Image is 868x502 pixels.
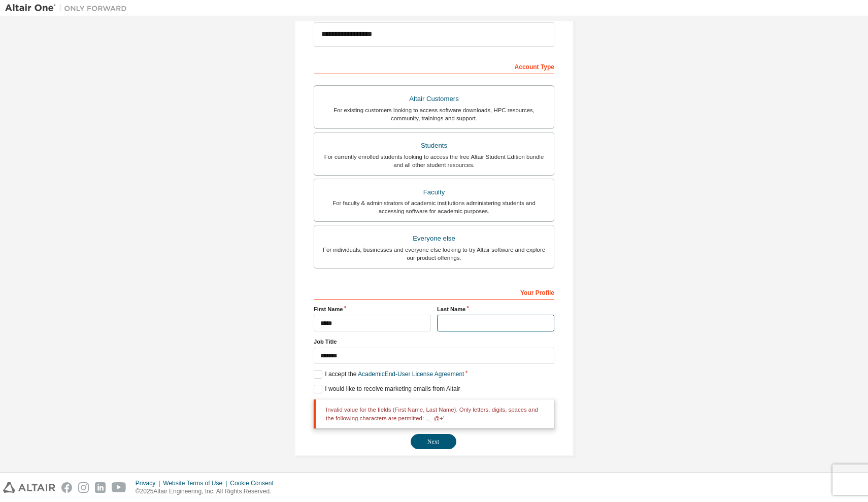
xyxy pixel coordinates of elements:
div: For existing customers looking to access software downloads, HPC resources, community, trainings ... [320,106,548,122]
div: For individuals, businesses and everyone else looking to try Altair software and explore our prod... [320,246,548,262]
div: Your Profile [314,284,554,300]
img: youtube.svg [112,482,126,493]
label: Last Name [437,305,554,313]
div: Account Type [314,58,554,74]
label: I accept the [314,370,464,379]
label: First Name [314,305,431,313]
div: For currently enrolled students looking to access the free Altair Student Edition bundle and all ... [320,153,548,169]
img: facebook.svg [61,482,72,493]
div: Altair Customers [320,92,548,106]
img: Altair One [5,3,132,13]
div: Privacy [136,479,163,487]
div: Invalid value for the fields (First Name, Last Name). Only letters, digits, spaces and the follow... [314,399,554,428]
div: Cookie Consent [230,479,279,487]
a: Academic End-User License Agreement [358,371,464,378]
img: instagram.svg [78,482,89,493]
div: Faculty [320,185,548,199]
label: Job Title [314,338,554,346]
div: For faculty & administrators of academic institutions administering students and accessing softwa... [320,199,548,215]
img: linkedin.svg [95,482,106,493]
label: I would like to receive marketing emails from Altair [314,385,460,393]
button: Next [411,434,456,449]
div: Students [320,139,548,153]
div: Website Terms of Use [163,479,230,487]
div: Everyone else [320,231,548,246]
img: altair_logo.svg [3,482,55,493]
p: © 2025 Altair Engineering, Inc. All Rights Reserved. [136,487,280,496]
